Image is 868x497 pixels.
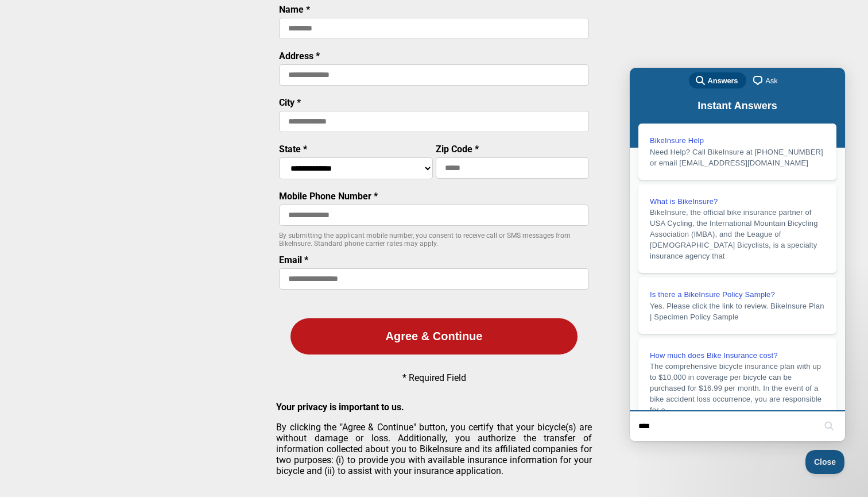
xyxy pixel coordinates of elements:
iframe: Help Scout Beacon - Live Chat, Contact Form, and Knowledge Base [630,68,845,441]
label: City * [279,97,301,108]
label: Address * [279,51,320,61]
label: State * [279,144,307,155]
strong: Your privacy is important to us. [276,402,404,413]
p: By clicking the "Agree & Continue" button, you certify that your bicycle(s) are without damage or... [276,422,592,476]
p: By submitting the applicant mobile number, you consent to receive call or SMS messages from BikeI... [279,232,589,248]
label: Mobile Phone Number * [279,191,378,202]
button: Agree & Continue [290,318,578,355]
label: Zip Code * [436,144,479,155]
label: Email * [279,255,308,265]
iframe: Help Scout Beacon - Close [805,450,845,474]
p: * Required Field [402,372,466,383]
label: Name * [279,4,310,15]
